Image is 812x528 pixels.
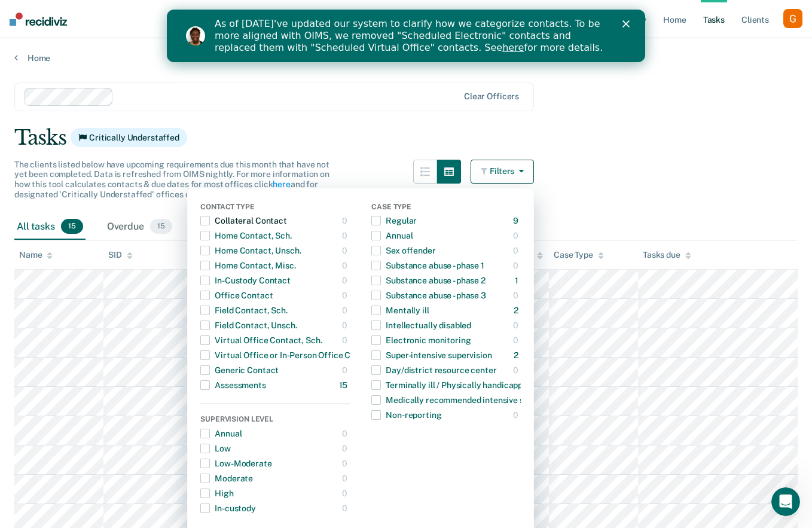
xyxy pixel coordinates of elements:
[371,376,532,395] div: Terminally ill / Physically handicapped
[371,331,471,350] div: Electronic monitoring
[514,301,521,320] div: 2
[14,214,86,240] div: All tasks15
[14,53,798,63] a: Home
[342,424,350,443] div: 0
[200,469,253,488] div: Moderate
[371,301,429,320] div: Mentally ill
[514,346,521,365] div: 2
[371,271,486,290] div: Substance abuse - phase 2
[513,405,521,425] div: 0
[200,361,279,380] div: Generic Contact
[643,250,691,260] div: Tasks due
[200,316,297,335] div: Field Contact, Unsch.
[200,241,301,260] div: Home Contact, Unsch.
[200,439,231,458] div: Low
[456,11,468,18] div: Close
[71,128,187,147] span: Critically Understaffed
[554,250,604,260] div: Case Type
[342,484,350,503] div: 0
[167,10,645,62] iframe: Intercom live chat banner
[371,203,521,213] div: Case Type
[105,214,175,240] div: Overdue15
[371,390,563,410] div: Medically recommended intensive supervision
[513,331,521,350] div: 0
[200,415,350,426] div: Supervision Level
[371,241,435,260] div: Sex offender
[14,160,329,199] span: The clients listed below have upcoming requirements due this month that have not yet been complet...
[14,126,798,150] div: Tasks
[342,211,350,230] div: 0
[61,219,83,234] span: 15
[371,361,496,380] div: Day/district resource center
[515,271,521,290] div: 1
[150,219,172,234] span: 15
[200,376,265,395] div: Assessments
[513,241,521,260] div: 0
[371,286,486,305] div: Substance abuse - phase 3
[371,346,492,365] div: Super-intensive supervision
[273,179,290,189] a: here
[200,271,290,290] div: In-Custody Contact
[200,454,271,473] div: Low-Moderate
[108,250,133,260] div: SID
[339,376,350,395] div: 15
[342,286,350,305] div: 0
[513,316,521,335] div: 0
[371,211,417,230] div: Regular
[10,13,67,26] img: Recidiviz
[200,424,242,443] div: Annual
[342,331,350,350] div: 0
[342,316,350,335] div: 0
[200,499,256,518] div: In-custody
[371,316,471,335] div: Intellectually disabled
[342,271,350,290] div: 0
[371,256,484,275] div: Substance abuse - phase 1
[200,301,287,320] div: Field Contact, Sch.
[464,91,519,102] div: Clear officers
[200,331,322,350] div: Virtual Office Contact, Sch.
[371,226,413,245] div: Annual
[342,256,350,275] div: 0
[335,32,357,44] a: here
[342,499,350,518] div: 0
[471,160,534,184] button: Filters
[342,469,350,488] div: 0
[342,241,350,260] div: 0
[513,211,521,230] div: 9
[200,286,273,305] div: Office Contact
[513,286,521,305] div: 0
[513,256,521,275] div: 0
[342,361,350,380] div: 0
[200,226,291,245] div: Home Contact, Sch.
[342,454,350,473] div: 0
[342,226,350,245] div: 0
[342,439,350,458] div: 0
[19,250,53,260] div: Name
[513,361,521,380] div: 0
[371,405,441,425] div: Non-reporting
[200,484,233,503] div: High
[513,226,521,245] div: 0
[771,487,800,516] iframe: Intercom live chat
[200,203,350,213] div: Contact Type
[342,301,350,320] div: 0
[200,346,376,365] div: Virtual Office or In-Person Office Contact
[200,211,286,230] div: Collateral Contact
[200,256,295,275] div: Home Contact, Misc.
